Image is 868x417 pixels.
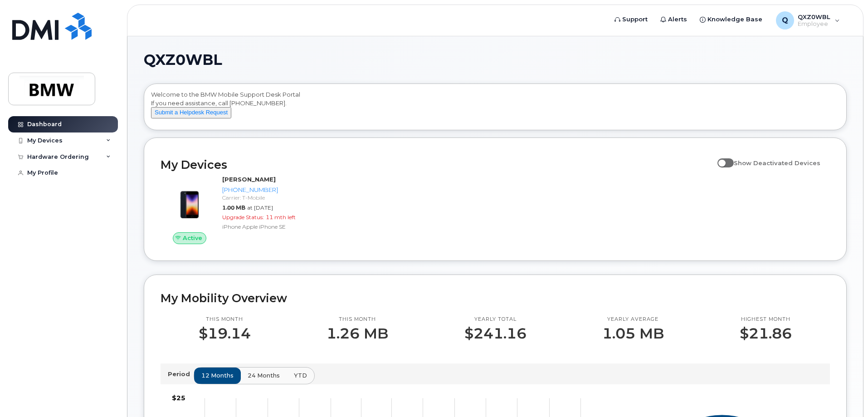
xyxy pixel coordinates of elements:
[161,291,830,305] h2: My Mobility Overview
[151,107,231,118] button: Submit a Helpdesk Request
[247,204,273,211] span: at [DATE]
[294,371,307,380] span: YTD
[266,214,296,221] span: 11 mth left
[172,394,185,402] tspan: $25
[327,316,388,323] p: This month
[248,371,280,380] span: 24 months
[161,158,713,172] h2: My Devices
[222,186,316,194] div: [PHONE_NUMBER]
[151,90,839,127] div: Welcome to the BMW Mobile Support Desk Portal If you need assistance, call [PHONE_NUMBER].
[222,194,316,201] div: Carrier: T-Mobile
[151,108,231,116] a: Submit a Helpdesk Request
[740,316,792,323] p: Highest month
[168,180,211,223] img: image20231002-3703462-10zne2t.jpeg
[464,316,527,323] p: Yearly total
[740,325,792,342] p: $21.86
[199,325,251,342] p: $19.14
[199,316,251,323] p: This month
[602,325,664,342] p: 1.05 MB
[464,325,527,342] p: $241.16
[222,204,245,211] span: 1.00 MB
[222,214,264,221] span: Upgrade Status:
[183,234,202,242] span: Active
[222,176,276,183] strong: [PERSON_NAME]
[168,370,194,378] p: Period
[734,159,820,167] span: Show Deactivated Devices
[144,53,222,67] span: QXZ0WBL
[602,316,664,323] p: Yearly average
[327,325,388,342] p: 1.26 MB
[222,223,316,231] div: iPhone Apple iPhone SE
[161,175,320,244] a: Active[PERSON_NAME][PHONE_NUMBER]Carrier: T-Mobile1.00 MBat [DATE]Upgrade Status:11 mth leftiPhon...
[717,154,725,162] input: Show Deactivated Devices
